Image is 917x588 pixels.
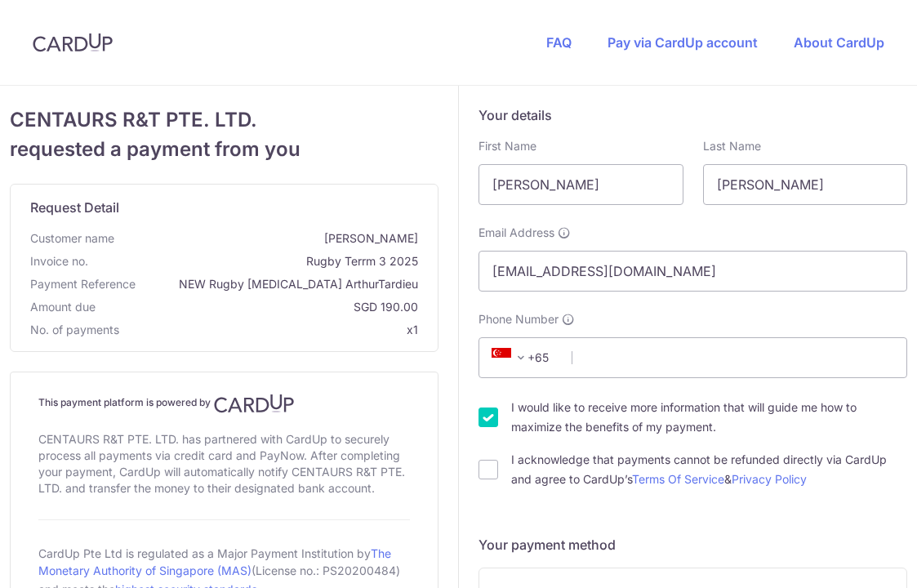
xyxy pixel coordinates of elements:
span: +65 [492,348,531,367]
span: Invoice no. [30,253,88,269]
a: Privacy Policy [732,472,807,486]
h5: Your details [479,105,907,125]
span: Email Address [479,225,554,241]
a: Terms Of Service [632,472,724,486]
a: Pay via CardUp account [608,34,758,51]
input: Email address [479,251,907,292]
span: No. of payments [30,322,119,338]
span: [PERSON_NAME] [121,230,418,247]
span: requested a payment from you [10,135,438,164]
label: First Name [479,138,536,154]
span: Phone Number [479,311,559,327]
a: About CardUp [794,34,884,51]
span: +65 [487,348,560,367]
label: I would like to receive more information that will guide me how to maximize the benefits of my pa... [511,398,907,437]
input: First name [479,164,683,205]
a: FAQ [546,34,572,51]
h4: This payment platform is powered by [38,394,410,413]
h5: Your payment method [479,535,907,555]
span: translation missing: en.request_detail [30,199,119,216]
span: x1 [407,323,418,336]
span: Customer name [30,230,114,247]
div: CENTAURS R&T PTE. LTD. has partnered with CardUp to securely process all payments via credit card... [38,428,410,500]
span: Rugby Terrm 3 2025 [95,253,418,269]
label: I acknowledge that payments cannot be refunded directly via CardUp and agree to CardUp’s & [511,450,907,489]
span: Amount due [30,299,96,315]
span: SGD 190.00 [102,299,418,315]
img: CardUp [33,33,113,52]
img: CardUp [214,394,294,413]
span: CENTAURS R&T PTE. LTD. [10,105,438,135]
input: Last name [703,164,908,205]
label: Last Name [703,138,761,154]
span: translation missing: en.payment_reference [30,277,136,291]
span: NEW Rugby [MEDICAL_DATA] ArthurTardieu [142,276,418,292]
